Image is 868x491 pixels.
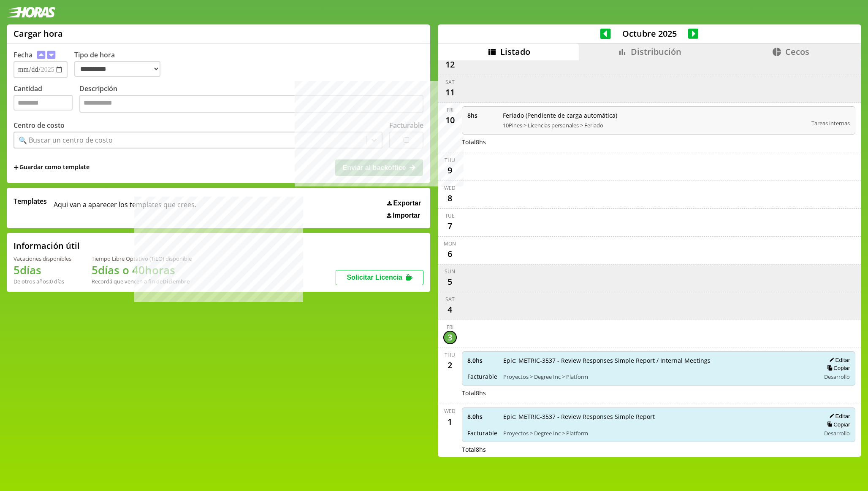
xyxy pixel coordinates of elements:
span: Proyectos > Degree Inc > Platform [503,429,815,437]
select: Tipo de hora [74,61,160,77]
div: 🔍 Buscar un centro de costo [19,135,113,145]
span: Solicitar Licencia [347,274,402,281]
label: Facturable [389,121,423,130]
span: Octubre 2025 [611,28,688,39]
span: Facturable [467,372,497,380]
div: Tiempo Libre Optativo (TiLO) disponible [92,255,192,262]
div: Vacaciones disponibles [14,255,71,262]
span: Distribución [631,46,681,57]
h2: Información útil [14,240,80,251]
button: Editar [827,413,850,420]
div: Sat [445,78,455,86]
div: Total 8 hs [462,389,856,397]
span: + [14,163,19,172]
button: Solicitar Licencia [336,270,423,285]
span: Desarrollo [824,429,850,437]
span: Exportar [393,200,421,207]
div: scrollable content [438,60,861,456]
span: Aqui van a aparecer los templates que crees. [54,197,196,219]
label: Cantidad [14,84,79,115]
h1: Cargar hora [14,28,63,39]
label: Fecha [14,50,33,59]
div: Total 8 hs [462,445,856,453]
span: Cecos [785,46,809,57]
div: De otros años: 0 días [14,278,71,285]
span: Facturable [467,429,497,437]
span: Epic: METRIC-3537 - Review Responses Simple Report [503,413,815,421]
div: 1 [443,415,457,428]
div: Thu [445,351,455,359]
div: 5 [443,275,457,289]
span: Importar [393,212,420,219]
span: Listado [500,46,530,57]
button: Exportar [385,199,423,208]
div: Sun [445,268,455,275]
span: Epic: METRIC-3537 - Review Responses Simple Report / Internal Meetings [503,356,815,364]
span: 8 hs [467,111,497,119]
div: Recordá que vencen a fin de [92,278,192,285]
button: Copiar [825,364,850,372]
div: 9 [443,164,457,177]
span: Tareas internas [811,119,850,127]
span: Proyectos > Degree Inc > Platform [503,373,815,380]
label: Centro de costo [14,121,65,130]
div: 11 [443,86,457,99]
div: 7 [443,219,457,233]
span: 8.0 hs [467,413,497,421]
label: Descripción [79,84,423,115]
h1: 5 días o 40 horas [92,262,192,278]
span: Feriado (Pendiente de carga automática) [503,111,806,119]
div: Sat [445,296,455,303]
span: 10Pines > Licencias personales > Feriado [503,121,806,129]
div: 4 [443,303,457,316]
div: Total 8 hs [462,138,856,146]
span: +Guardar como template [14,163,90,172]
div: 2 [443,359,457,372]
div: 10 [443,113,457,127]
label: Tipo de hora [74,50,167,78]
h1: 5 días [14,262,71,278]
b: Diciembre [163,278,190,285]
button: Copiar [825,421,850,428]
div: 3 [443,331,457,344]
span: Templates [14,197,47,206]
div: 12 [443,58,457,71]
img: logotipo [7,7,56,18]
div: Thu [445,156,455,164]
textarea: Descripción [79,95,423,113]
div: Fri [447,106,453,113]
div: Tue [445,212,455,219]
div: Fri [447,324,453,331]
span: 8.0 hs [467,356,497,364]
div: 8 [443,192,457,205]
input: Cantidad [14,95,73,111]
button: Editar [827,356,850,364]
span: Desarrollo [824,373,850,380]
div: Mon [444,240,456,247]
div: Wed [444,184,456,192]
div: 6 [443,247,457,261]
div: Wed [444,407,456,415]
